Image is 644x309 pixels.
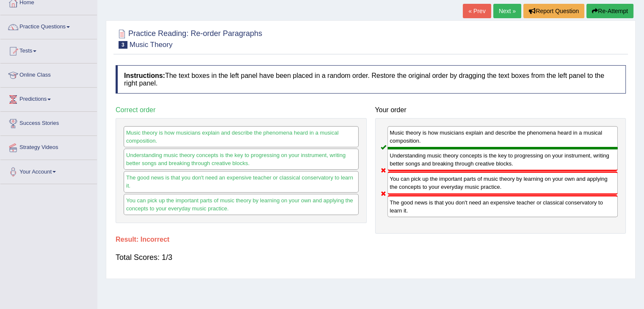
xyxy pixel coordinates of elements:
div: Total Scores: 1/3 [116,247,626,268]
div: You can pick up the important parts of music theory by learning on your own and applying the conc... [124,194,359,215]
div: The good news is that you don't need an expensive teacher or classical conservatory to learn it. [387,195,618,217]
a: Practice Questions [0,15,97,36]
div: You can pick up the important parts of music theory by learning on your own and applying the conc... [387,171,618,194]
a: Success Stories [0,112,97,133]
div: The good news is that you don't need an expensive teacher or classical conservatory to learn it. [124,171,359,192]
a: Online Class [0,63,97,85]
h2: Practice Reading: Re-order Paragraphs [116,28,262,49]
b: Instructions: [124,72,165,79]
a: Predictions [0,88,97,109]
a: Tests [0,39,97,61]
h4: Result: [116,236,626,243]
a: Next » [493,4,521,18]
a: Your Account [0,160,97,181]
h4: Correct order [116,106,367,114]
div: Understanding music theory concepts is the key to progressing on your instrument, writing better ... [387,148,618,171]
div: Understanding music theory concepts is the key to progressing on your instrument, writing better ... [124,149,359,170]
div: Music theory is how musicians explain and describe the phenomena heard in a musical composition. [124,126,359,147]
button: Re-Attempt [586,4,633,18]
small: Music Theory [130,41,173,49]
a: « Prev [463,4,491,18]
span: 3 [119,41,127,49]
h4: Your order [375,106,626,114]
button: Report Question [523,4,584,18]
a: Strategy Videos [0,136,97,157]
div: Music theory is how musicians explain and describe the phenomena heard in a musical composition. [387,126,618,148]
h4: The text boxes in the left panel have been placed in a random order. Restore the original order b... [116,65,626,94]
